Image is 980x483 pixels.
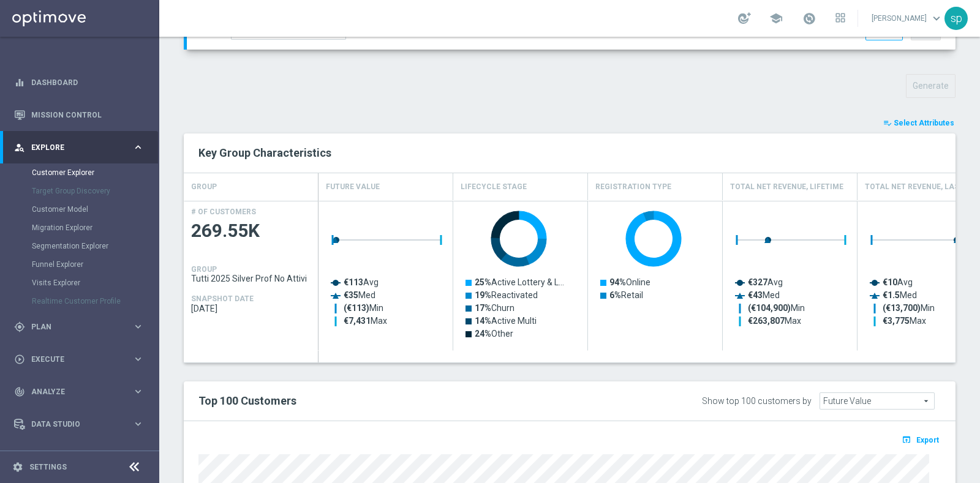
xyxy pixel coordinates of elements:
[748,277,783,287] text: Avg
[32,163,158,182] div: Customer Explorer
[344,316,387,326] text: Max
[32,204,127,214] a: Customer Model
[344,316,371,326] tspan: €7,431
[14,77,25,88] i: equalizer
[13,322,145,332] button: gps_fixed Plan keyboard_arrow_right
[31,144,132,151] span: Explore
[609,290,643,300] text: Retail
[132,141,144,153] i: keyboard_arrow_right
[883,316,926,326] text: Max
[883,119,892,127] i: playlist_add_check
[882,116,956,130] button: playlist_add_check Select Attributes
[883,277,913,287] text: Avg
[32,200,158,219] div: Customer Model
[31,440,128,473] a: Optibot
[32,255,158,274] div: Funnel Explorer
[883,316,910,326] tspan: €3,775
[191,274,311,283] span: Tutti 2025 Silver Prof No Attivi
[14,321,132,332] div: Plan
[14,99,144,131] div: Mission Control
[184,201,318,351] div: Press SPACE to select this row.
[14,419,132,430] div: Data Studio
[198,394,624,408] h2: Top 100 Customers
[326,176,380,198] h4: Future Value
[475,303,514,313] text: Churn
[748,277,767,287] tspan: €327
[748,303,805,313] text: Min
[475,290,538,300] text: Reactivated
[32,223,127,233] a: Migration Explorer
[475,316,491,326] tspan: 14%
[14,66,144,99] div: Dashboard
[31,388,132,395] span: Analyze
[191,304,311,313] span: 2025-08-31
[32,292,158,310] div: Realtime Customer Profile
[32,168,127,178] a: Customer Explorer
[32,260,127,269] a: Funnel Explorer
[730,176,843,198] h4: Total Net Revenue, Lifetime
[14,440,144,473] div: Optibot
[32,182,158,200] div: Target Group Discovery
[870,9,944,28] a: [PERSON_NAME]keyboard_arrow_down
[475,277,564,287] text: Active Lottery & L…
[191,265,217,274] h4: GROUP
[191,294,254,303] h4: SNAPSHOT DATE
[32,241,127,251] a: Segmentation Explorer
[13,387,145,397] button: track_changes Analyze keyboard_arrow_right
[31,421,132,428] span: Data Studio
[916,436,939,444] span: Export
[344,277,363,287] tspan: €113
[748,303,791,313] tspan: (€104,900)
[198,146,941,160] h2: Key Group Characteristics
[906,74,956,98] button: Generate
[900,432,941,447] button: open_in_browser Export
[13,354,145,364] div: play_circle_outline Execute keyboard_arrow_right
[769,12,783,25] span: school
[475,329,491,339] tspan: 24%
[14,386,132,397] div: Analyze
[748,290,780,300] text: Med
[13,143,145,152] button: person_search Explore keyboard_arrow_right
[902,435,914,444] i: open_in_browser
[702,396,812,406] div: Show top 100 customers by
[609,290,621,300] tspan: 6%
[475,329,513,339] text: Other
[475,316,537,326] text: Active Multi
[748,290,763,300] tspan: €43
[132,321,144,332] i: keyboard_arrow_right
[930,12,943,25] span: keyboard_arrow_down
[344,290,358,300] tspan: €35
[894,119,954,127] span: Select Attributes
[13,78,145,88] button: equalizer Dashboard
[191,208,256,216] h4: # OF CUSTOMERS
[609,277,650,287] text: Online
[883,303,935,313] text: Min
[475,277,491,287] tspan: 25%
[344,303,369,313] tspan: (€113)
[32,237,158,255] div: Segmentation Explorer
[12,462,23,473] i: settings
[132,386,144,397] i: keyboard_arrow_right
[944,7,968,30] div: sp
[14,354,25,365] i: play_circle_outline
[883,290,917,300] text: Med
[14,142,132,153] div: Explore
[748,316,801,326] text: Max
[461,176,527,198] h4: Lifecycle Stage
[13,419,145,429] div: Data Studio keyboard_arrow_right
[31,356,132,363] span: Execute
[31,66,144,99] a: Dashboard
[191,176,217,198] h4: GROUP
[31,99,144,131] a: Mission Control
[595,176,671,198] h4: Registration Type
[883,290,900,300] tspan: €1.5
[32,274,158,292] div: Visits Explorer
[609,277,626,287] tspan: 94%
[883,277,897,287] tspan: €10
[14,142,25,153] i: person_search
[13,110,145,120] button: Mission Control
[29,463,67,471] a: Settings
